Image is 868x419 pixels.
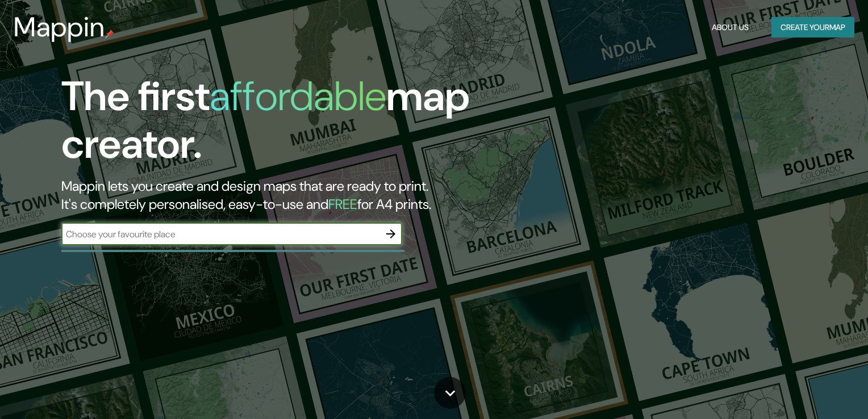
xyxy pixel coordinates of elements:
h1: The first map creator. [61,73,495,177]
h1: affordable [210,70,386,123]
img: mappin-pin [105,30,114,39]
h2: Mappin lets you create and design maps that are ready to print. It's completely personalised, eas... [61,177,495,213]
button: Create yourmap [771,17,854,38]
input: Choose your favourite place [61,228,379,241]
button: About Us [707,17,753,38]
h5: FREE [328,195,357,213]
h3: Mappin [14,11,105,43]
